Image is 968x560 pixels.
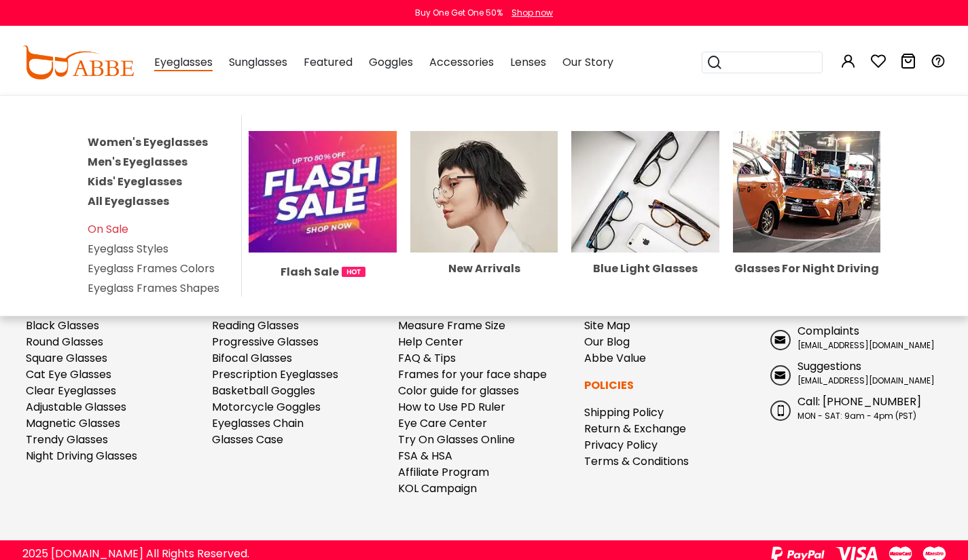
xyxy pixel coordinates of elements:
[562,54,613,70] span: Our Story
[410,131,558,253] img: New Arrivals
[26,334,103,350] a: Round Glasses
[410,263,558,274] div: New Arrivals
[398,415,487,431] a: Eye Care Center
[26,399,126,415] a: Adjustable Glasses
[797,410,916,422] span: MON - SAT: 9am - 4pm (PST)
[733,263,881,274] div: Glasses For Night Driving
[26,301,107,317] a: Glasses Onsale
[584,334,630,350] a: Our Blog
[212,318,299,333] a: Reading Glasses
[584,437,658,453] a: Privacy Policy
[571,131,719,253] img: Blue Light Glasses
[512,7,553,19] div: Shop now
[797,375,935,386] span: [EMAIL_ADDRESS][DOMAIN_NAME]
[26,367,111,382] a: Cat Eye Glasses
[510,54,546,70] span: Lenses
[26,383,116,398] a: Clear Eyeglasses
[88,154,187,170] a: Men's Eyeglasses
[22,45,134,79] img: abbeglasses.com
[212,350,292,366] a: Bifocal Glasses
[398,432,515,447] a: Try On Glasses Online
[26,432,108,447] a: Trendy Glasses
[584,318,630,333] a: Site Map
[770,394,943,422] a: Call: [PHONE_NUMBER] MON - SAT: 9am - 4pm (PST)
[88,174,182,189] a: Kids' Eyeglasses
[398,448,452,464] a: FSA & HSA
[797,394,921,409] span: Call: [PHONE_NUMBER]
[398,367,547,382] a: Frames for your face shape
[229,54,287,70] span: Sunglasses
[429,54,494,70] span: Accessories
[249,183,397,280] a: Flash Sale
[26,448,137,464] a: Night Driving Glasses
[88,280,219,296] a: Eyeglass Frames Shapes
[584,405,664,420] a: Shipping Policy
[584,301,656,317] a: ABBE Coupon
[342,267,365,277] img: 1724998894317IetNH.gif
[26,318,99,333] a: Black Glasses
[212,367,338,382] a: Prescription Eyeglasses
[154,54,213,71] span: Eyeglasses
[797,358,861,374] span: Suggestions
[88,193,169,209] a: All Eyeglasses
[398,399,505,415] a: How to Use PD Ruler
[571,183,719,274] a: Blue Light Glasses
[281,263,339,280] span: Flash Sale
[415,7,503,19] div: Buy One Get One 50%
[212,432,283,447] a: Glasses Case
[26,415,120,431] a: Magnetic Glasses
[398,334,463,350] a: Help Center
[733,183,881,274] a: Glasses For Night Driving
[212,415,304,431] a: Eyeglasses Chain
[88,221,128,237] a: On Sale
[797,323,859,339] span: Complaints
[249,131,397,253] img: Flash Sale
[398,464,489,480] a: Affiliate Program
[398,350,456,366] a: FAQ & Tips
[770,323,943,352] a: Complaints [EMAIL_ADDRESS][DOMAIN_NAME]
[797,339,935,351] span: [EMAIL_ADDRESS][DOMAIN_NAME]
[369,54,413,70] span: Goggles
[584,453,689,469] a: Terms & Conditions
[398,383,519,398] a: Color guide for glasses
[212,399,321,415] a: Motorcycle Goggles
[398,318,505,333] a: Measure Frame Size
[88,134,208,150] a: Women's Eyeglasses
[584,350,646,366] a: Abbe Value
[212,334,319,350] a: Progressive Glasses
[584,421,686,436] a: Return & Exchange
[410,183,558,274] a: New Arrivals
[584,377,757,394] p: Policies
[212,301,322,317] a: Polarized Sunglasses
[26,350,107,366] a: Square Glasses
[398,481,477,496] a: KOL Campaign
[733,131,881,253] img: Glasses For Night Driving
[398,301,501,317] a: Adjust Your Glasses
[770,358,943,387] a: Suggestions [EMAIL_ADDRESS][DOMAIN_NAME]
[571,263,719,274] div: Blue Light Glasses
[88,241,168,257] a: Eyeglass Styles
[304,54,353,70] span: Featured
[505,7,553,18] a: Shop now
[88,261,215,276] a: Eyeglass Frames Colors
[212,383,315,398] a: Basketball Goggles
